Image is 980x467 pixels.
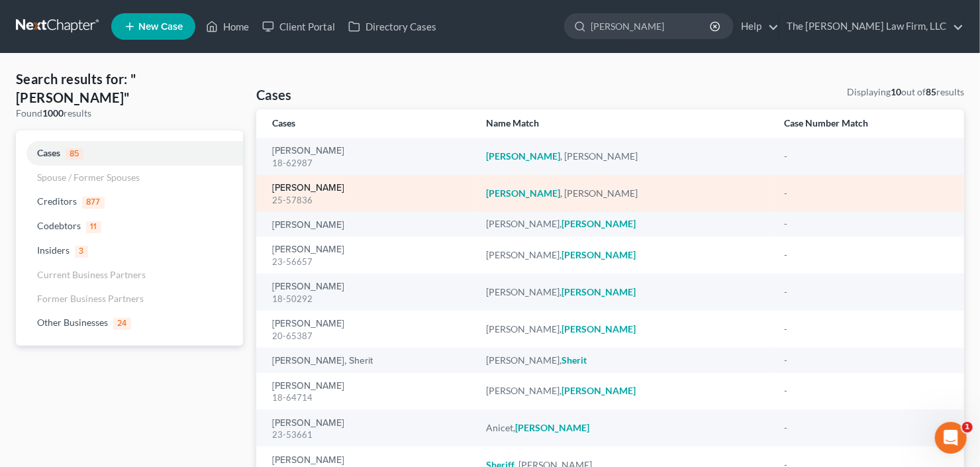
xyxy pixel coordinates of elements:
span: Spouse / Former Spouses [37,172,140,183]
div: - [784,248,948,262]
span: Current Business Partners [37,269,146,280]
div: 18-64714 [272,391,465,404]
div: - [784,150,948,163]
span: New Case [138,22,183,32]
h4: Search results for: "[PERSON_NAME]" [16,70,243,107]
span: 1 [962,422,973,433]
a: [PERSON_NAME] [272,221,344,230]
div: , [PERSON_NAME] [486,150,763,163]
th: Case Number Match [773,109,964,138]
div: [PERSON_NAME], [486,323,763,336]
em: [PERSON_NAME] [562,323,636,335]
h4: Cases [256,85,292,104]
a: [PERSON_NAME] [272,382,344,391]
div: - [784,354,948,367]
a: Directory Cases [342,15,443,38]
div: 18-62987 [272,157,465,170]
div: - [784,323,948,336]
span: 877 [82,197,105,209]
div: Displaying out of results [847,85,964,99]
a: Codebtors11 [16,214,243,238]
em: Sherit [562,354,587,366]
a: [PERSON_NAME] [272,456,344,465]
span: Other Businesses [37,317,108,328]
div: [PERSON_NAME], [486,354,763,367]
div: 23-56657 [272,256,465,268]
strong: 85 [926,86,936,97]
span: Codebtors [37,220,81,231]
a: Insiders3 [16,238,243,263]
span: 24 [113,318,131,330]
a: [PERSON_NAME] [272,146,344,156]
span: 11 [86,221,101,233]
span: Cases [37,147,60,158]
a: Former Business Partners [16,287,243,311]
div: 23-53661 [272,429,465,441]
em: [PERSON_NAME] [486,150,560,162]
div: - [784,285,948,299]
span: Creditors [37,195,77,207]
a: [PERSON_NAME] [272,245,344,254]
strong: 10 [891,86,901,97]
div: [PERSON_NAME], [486,248,763,262]
a: Current Business Partners [16,263,243,287]
a: Home [199,15,256,38]
a: Creditors877 [16,189,243,214]
iframe: Intercom live chat [935,422,967,454]
a: Client Portal [256,15,342,38]
em: [PERSON_NAME] [562,286,636,297]
a: Help [734,15,779,38]
a: [PERSON_NAME], Sherit [272,356,373,366]
span: 3 [75,246,88,258]
div: - [784,421,948,435]
a: [PERSON_NAME] [272,282,344,291]
a: The [PERSON_NAME] Law Firm, LLC [780,15,963,38]
a: Other Businesses24 [16,311,243,335]
em: [PERSON_NAME] [562,249,636,260]
em: [PERSON_NAME] [562,385,636,396]
em: [PERSON_NAME] [486,187,560,199]
a: [PERSON_NAME] [272,419,344,428]
div: Anicet, [486,421,763,435]
em: [PERSON_NAME] [562,218,636,229]
em: [PERSON_NAME] [515,422,589,433]
div: - [784,217,948,231]
a: Cases85 [16,141,243,166]
input: Search by name... [591,14,712,38]
span: Former Business Partners [37,293,144,304]
span: Insiders [37,244,70,256]
div: 18-50292 [272,293,465,305]
span: 85 [66,148,83,160]
strong: 1000 [42,107,64,119]
div: - [784,187,948,200]
div: - [784,384,948,397]
th: Name Match [475,109,773,138]
div: [PERSON_NAME], [486,285,763,299]
a: [PERSON_NAME] [272,183,344,193]
th: Cases [256,109,475,138]
div: Found results [16,107,243,120]
div: 20-65387 [272,330,465,342]
a: [PERSON_NAME] [272,319,344,329]
div: 25-57836 [272,194,465,207]
div: [PERSON_NAME], [486,384,763,397]
div: [PERSON_NAME], [486,217,763,231]
div: , [PERSON_NAME] [486,187,763,200]
a: Spouse / Former Spouses [16,166,243,189]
